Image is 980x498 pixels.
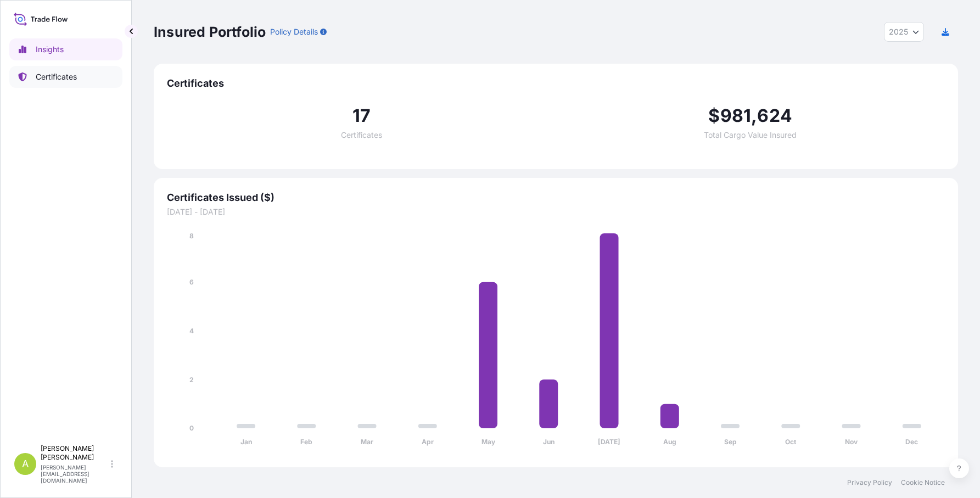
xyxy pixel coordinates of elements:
[598,438,620,446] tspan: [DATE]
[41,444,109,462] p: [PERSON_NAME] [PERSON_NAME]
[189,376,194,384] tspan: 2
[189,424,194,432] tspan: 0
[724,438,737,446] tspan: Sep
[352,107,371,125] span: 17
[663,438,676,446] tspan: Aug
[36,44,64,55] p: Insights
[300,438,312,446] tspan: Feb
[41,464,109,484] p: [PERSON_NAME][EMAIL_ADDRESS][DOMAIN_NAME]
[422,438,434,446] tspan: Apr
[720,107,752,125] span: 981
[884,22,924,42] button: Year Selector
[847,478,892,487] a: Privacy Policy
[361,438,373,446] tspan: Mar
[9,38,122,60] a: Insights
[167,77,945,90] span: Certificates
[708,107,720,125] span: $
[481,438,496,446] tspan: May
[189,327,194,335] tspan: 4
[36,71,77,82] p: Certificates
[341,131,382,139] span: Certificates
[704,131,797,139] span: Total Cargo Value Insured
[189,278,194,286] tspan: 6
[154,23,266,41] p: Insured Portfolio
[751,107,757,125] span: ,
[905,438,918,446] tspan: Dec
[189,232,194,240] tspan: 8
[543,438,555,446] tspan: Jun
[845,438,858,446] tspan: Nov
[901,478,945,487] a: Cookie Notice
[240,438,252,446] tspan: Jan
[785,438,797,446] tspan: Oct
[167,191,945,204] span: Certificates Issued ($)
[757,107,792,125] span: 624
[167,206,945,217] span: [DATE] - [DATE]
[270,26,318,37] p: Policy Details
[889,26,908,37] span: 2025
[9,66,122,88] a: Certificates
[22,458,29,469] span: A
